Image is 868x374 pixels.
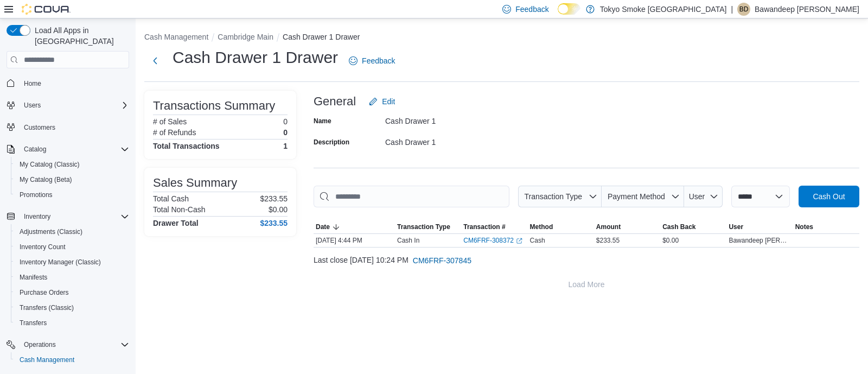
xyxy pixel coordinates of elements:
span: Notes [795,223,813,231]
button: Inventory Count [11,239,133,255]
button: Inventory [20,210,55,223]
span: Cash Management [20,356,74,364]
p: Tokyo Smoke [GEOGRAPHIC_DATA] [600,3,727,16]
input: This is a search bar. As you type, the results lower in the page will automatically filter. [314,186,509,207]
span: Purchase Orders [20,288,69,297]
h3: Transactions Summary [153,99,275,112]
span: Customers [24,123,55,132]
a: Customers [20,121,60,134]
div: Bawandeep Dhesi [737,3,750,16]
span: Customers [20,121,129,134]
button: Method [528,220,594,233]
img: Cova [22,4,71,15]
span: Transfers (Classic) [20,303,74,312]
button: Cash Drawer 1 Drawer [283,33,360,41]
span: Cash [530,236,545,245]
button: Cash Back [660,220,726,233]
span: Bawandeep [PERSON_NAME] [729,236,790,245]
a: Transfers (Classic) [15,301,78,314]
p: 0 [283,117,288,126]
button: Home [2,75,133,91]
h3: Sales Summary [153,176,237,189]
span: Transfers (Classic) [15,301,129,314]
h6: Total Cash [153,194,189,203]
button: Purchase Orders [11,285,133,300]
div: $0.00 [660,234,726,247]
h6: # of Refunds [153,128,196,137]
button: Transaction Type [395,220,461,233]
span: Transfers [20,319,47,327]
a: Manifests [15,271,52,284]
button: My Catalog (Classic) [11,157,133,172]
span: Transaction Type [397,223,450,231]
span: Home [20,76,129,90]
button: User [684,186,723,207]
button: Transfers (Classic) [11,300,133,315]
button: Cash Management [144,33,208,41]
a: Transfers [15,316,51,329]
span: Promotions [15,188,129,201]
p: 0 [283,128,288,137]
button: Transaction Type [518,186,602,207]
p: $0.00 [269,205,288,214]
span: Method [530,223,553,231]
button: Users [2,98,133,113]
span: Operations [24,340,56,349]
span: My Catalog (Classic) [20,160,80,169]
button: Customers [2,119,133,135]
span: Inventory [24,212,50,221]
span: Amount [596,223,621,231]
label: Name [314,117,331,125]
span: My Catalog (Beta) [15,173,129,186]
h4: Drawer Total [153,219,199,227]
button: Catalog [2,142,133,157]
span: Cash Out [813,191,845,202]
span: Manifests [15,271,129,284]
span: Transaction # [463,223,505,231]
span: Adjustments (Classic) [15,225,129,238]
nav: An example of EuiBreadcrumbs [144,31,859,45]
a: Promotions [15,188,57,201]
span: Operations [20,338,129,351]
a: CM6FRF-308372External link [463,236,522,245]
span: Load All Apps in [GEOGRAPHIC_DATA] [30,25,129,47]
input: Dark Mode [558,3,580,15]
button: Cash Out [799,186,859,207]
span: Inventory Manager (Classic) [20,258,101,267]
span: Inventory [20,210,129,223]
span: Users [20,99,129,112]
a: Adjustments (Classic) [15,225,87,238]
span: My Catalog (Classic) [15,158,129,171]
span: My Catalog (Beta) [20,175,72,184]
span: Load More [569,279,605,290]
button: Amount [594,220,660,233]
h4: 1 [283,142,288,150]
span: Cash Back [662,223,695,231]
button: Cambridge Main [218,33,273,41]
span: $233.55 [596,236,620,245]
span: CM6FRF-307845 [413,255,471,266]
h3: General [314,95,356,108]
button: Edit [365,91,399,112]
span: Inventory Manager (Classic) [15,256,129,269]
span: Feedback [362,55,395,66]
span: Inventory Count [15,240,129,253]
button: Load More [314,274,859,295]
button: My Catalog (Beta) [11,172,133,187]
h4: Total Transactions [153,142,220,150]
span: Users [24,101,41,110]
button: Inventory [2,209,133,224]
span: Purchase Orders [15,286,129,299]
h6: # of Sales [153,117,187,126]
span: Catalog [20,143,129,156]
span: User [729,223,743,231]
a: Feedback [344,50,399,72]
h4: $233.55 [260,219,288,227]
span: Home [24,79,41,88]
div: Last close [DATE] 10:24 PM [314,250,859,271]
button: Operations [2,337,133,352]
button: Cash Management [11,352,133,367]
span: Transaction Type [524,192,582,201]
span: Inventory Count [20,243,66,251]
button: Payment Method [602,186,684,207]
